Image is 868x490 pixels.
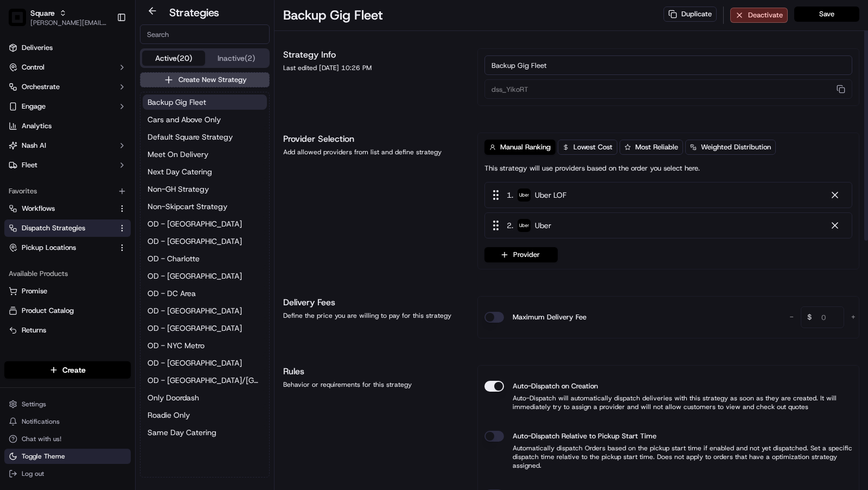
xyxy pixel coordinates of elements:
[22,469,44,478] span: Log out
[22,62,44,72] span: Control
[22,141,46,150] span: Nash AI
[62,365,86,375] span: Create
[558,140,617,155] button: Lowest Cost
[22,102,46,111] span: Engage
[148,218,242,229] span: OD - [GEOGRAPHIC_DATA]
[143,268,267,284] button: OD - [GEOGRAPHIC_DATA]
[71,168,93,177] span: [DATE]
[143,338,267,353] a: OD - NYC Metro
[143,234,267,249] button: OD - [GEOGRAPHIC_DATA]
[143,164,267,179] button: Next Day Catering
[108,269,131,277] span: Pylon
[34,197,88,206] span: [PERSON_NAME]
[140,72,270,87] button: Create New Strategy
[11,141,73,149] div: Past conversations
[148,305,242,316] span: OD - [GEOGRAPHIC_DATA]
[22,306,74,316] span: Product Catalog
[803,308,816,330] span: $
[148,184,209,194] span: Non-GH Strategy
[148,131,233,142] span: Default Square Strategy
[148,288,196,299] span: OD - DC Area
[484,247,558,262] button: Provider
[4,414,131,429] button: Notifications
[4,322,131,339] button: Returns
[283,380,464,389] div: Behavior or requirements for this strategy
[283,133,464,146] h1: Provider Selection
[76,268,131,277] a: Powered byPylon
[22,325,46,335] span: Returns
[283,311,464,320] div: Define the price you are willing to pay for this strategy
[283,365,464,378] h1: Rules
[4,200,131,217] button: Workflows
[22,243,76,253] span: Pickup Locations
[143,112,267,127] button: Cars and Above Only
[9,204,113,213] a: Workflows
[573,142,612,152] span: Lowest Cost
[143,129,267,145] button: Default Square Strategy
[4,282,131,300] button: Promise
[9,286,126,296] a: Promise
[168,139,197,152] button: See all
[143,425,267,440] button: Same Day Catering
[620,140,683,155] button: Most Reliable
[148,375,262,386] span: OD - [GEOGRAPHIC_DATA]/[GEOGRAPHIC_DATA]
[283,64,464,72] div: Last edited [DATE] 10:26 PM
[34,168,63,177] span: unihopllc
[30,18,108,27] button: [PERSON_NAME][EMAIL_ADDRESS][DOMAIN_NAME]
[4,156,131,174] button: Fleet
[148,357,242,368] span: OD - [GEOGRAPHIC_DATA]
[143,181,267,197] button: Non-GH Strategy
[9,243,113,253] a: Pickup Locations
[283,48,464,61] h1: Strategy Info
[148,410,190,420] span: Roadie Only
[143,355,267,370] button: OD - [GEOGRAPHIC_DATA]
[22,121,52,131] span: Analytics
[22,82,60,92] span: Orchestrate
[500,142,551,152] span: Manual Ranking
[484,164,700,173] p: This strategy will use providers based on the order you select here.
[22,242,83,253] span: Knowledge Base
[513,431,656,442] label: Auto-Dispatch Relative to Pickup Start Time
[143,303,267,318] button: OD - [GEOGRAPHIC_DATA]
[103,242,174,253] span: API Documentation
[4,39,131,56] a: Deliveries
[283,148,464,156] div: Add allowed providers from list and define strategy
[22,452,65,461] span: Toggle Theme
[143,373,267,388] button: OD - [GEOGRAPHIC_DATA]/[GEOGRAPHIC_DATA]
[794,7,859,22] button: Save
[4,4,112,30] button: SquareSquare[PERSON_NAME][EMAIL_ADDRESS][DOMAIN_NAME]
[90,197,94,206] span: •
[22,160,37,170] span: Fleet
[30,8,55,18] button: Square
[4,78,131,96] button: Orchestrate
[143,321,267,336] button: OD - [GEOGRAPHIC_DATA]
[148,149,208,160] span: Meet On Delivery
[143,199,267,214] button: Non-Skipcart Strategy
[22,417,60,426] span: Notifications
[701,142,771,152] span: Weighted Distribution
[9,306,126,316] a: Product Catalog
[11,158,28,175] img: unihopllc
[143,286,267,301] button: OD - DC Area
[49,103,178,114] div: Start new chat
[143,95,267,110] button: Backup Gig Fleet
[484,444,852,470] p: Automatically dispatch Orders based on the pickup start time if enabled and not yet dispatched. S...
[143,390,267,405] a: Only Doordash
[22,435,61,443] span: Chat with us!
[4,265,131,282] div: Available Products
[685,140,776,155] button: Weighted Distribution
[148,201,227,212] span: Non-Skipcart Strategy
[143,147,267,162] button: Meet On Delivery
[4,59,131,76] button: Control
[140,24,270,44] input: Search
[184,106,197,120] button: Start new chat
